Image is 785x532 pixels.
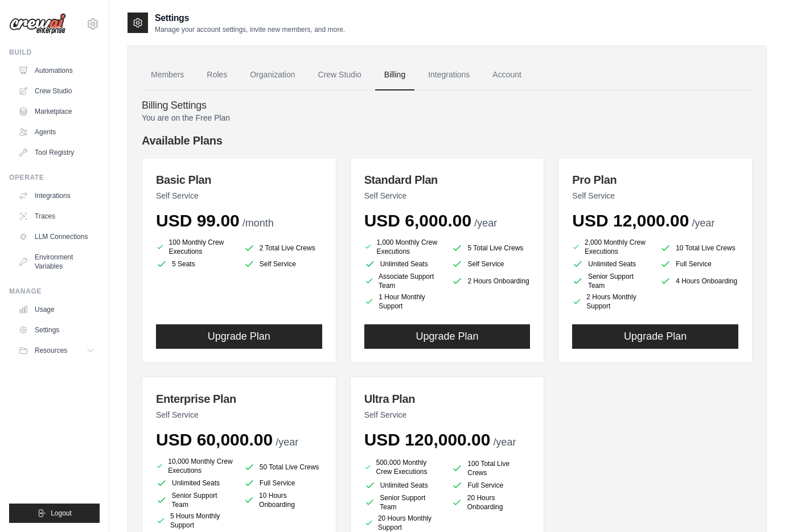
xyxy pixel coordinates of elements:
[364,211,471,230] span: USD 6,000.00
[451,480,530,491] li: Full Service
[474,217,497,229] span: /year
[156,172,322,188] h3: Basic Plan
[9,48,100,57] div: Build
[572,211,689,230] span: USD 12,000.00
[364,514,443,532] li: 20 Hours Monthly Support
[142,112,753,123] p: You are on the Free Plan
[572,238,651,256] li: 2,000 Monthly Crew Executions
[244,491,322,509] li: 10 Hours Onboarding
[572,258,651,270] li: Unlimited Seats
[364,391,531,407] h3: Ultra Plan
[572,272,651,290] li: Senior Support Team
[572,190,738,201] p: Self Service
[156,512,235,530] li: 5 Hours Monthly Support
[244,258,322,270] li: Self Service
[660,272,738,290] li: 4 Hours Onboarding
[243,217,274,229] span: /month
[14,123,100,141] a: Agents
[14,102,100,121] a: Marketplace
[364,292,443,311] li: 1 Hour Monthly Support
[9,13,66,35] img: Logo
[9,504,100,523] button: Logout
[14,248,100,275] a: Environment Variables
[364,480,443,491] li: Unlimited Seats
[14,82,100,100] a: Crew Studio
[572,292,651,311] li: 2 Hours Monthly Support
[156,190,322,201] p: Self Service
[142,133,753,149] h4: Available Plans
[572,172,738,188] h3: Pro Plan
[14,143,100,162] a: Tool Registry
[156,457,235,475] li: 10,000 Monthly Crew Executions
[14,207,100,225] a: Traces
[364,457,443,477] li: 500,000 Monthly Crew Executions
[156,477,235,489] li: Unlimited Seats
[156,238,235,256] li: 100 Monthly Crew Executions
[142,100,753,112] h4: Billing Settings
[375,60,414,90] a: Billing
[241,60,304,90] a: Organization
[244,240,322,256] li: 2 Total Live Crews
[692,217,714,229] span: /year
[156,211,240,230] span: USD 99.00
[156,409,322,420] p: Self Service
[51,509,72,518] span: Logout
[364,493,443,512] li: Senior Support Team
[276,436,298,448] span: /year
[14,187,100,205] a: Integrations
[244,477,322,489] li: Full Service
[364,324,531,349] button: Upgrade Plan
[364,238,443,256] li: 1,000 Monthly Crew Executions
[9,173,100,182] div: Operate
[35,346,67,355] span: Resources
[142,60,193,90] a: Members
[364,190,531,201] p: Self Service
[364,272,443,290] li: Associate Support Team
[451,240,530,256] li: 5 Total Live Crews
[451,272,530,290] li: 2 Hours Onboarding
[364,258,443,270] li: Unlimited Seats
[364,430,491,449] span: USD 120,000.00
[364,172,531,188] h3: Standard Plan
[156,324,322,349] button: Upgrade Plan
[156,391,322,407] h3: Enterprise Plan
[156,258,235,270] li: 5 Seats
[309,60,371,90] a: Crew Studio
[14,61,100,80] a: Automations
[483,60,531,90] a: Account
[156,430,273,449] span: USD 60,000.00
[14,228,100,246] a: LLM Connections
[419,60,479,90] a: Integrations
[244,459,322,475] li: 50 Total Live Crews
[364,409,531,420] p: Self Service
[14,341,100,360] button: Resources
[156,491,235,509] li: Senior Support Team
[9,287,100,296] div: Manage
[660,240,738,256] li: 10 Total Live Crews
[494,436,516,448] span: /year
[14,321,100,339] a: Settings
[155,25,345,34] p: Manage your account settings, invite new members, and more.
[660,258,738,270] li: Full Service
[198,60,236,90] a: Roles
[14,300,100,319] a: Usage
[451,493,530,512] li: 20 Hours Onboarding
[155,11,345,25] h2: Settings
[451,258,530,270] li: Self Service
[451,459,530,477] li: 100 Total Live Crews
[572,324,738,349] button: Upgrade Plan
